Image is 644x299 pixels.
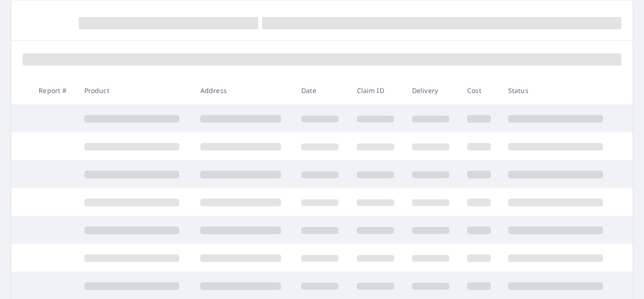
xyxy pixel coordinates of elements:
th: Product [77,77,193,104]
th: Delivery [405,77,460,104]
th: Address [193,77,294,104]
th: Cost [460,77,501,104]
th: Date [294,77,349,104]
th: Claim ID [349,77,405,104]
th: Status [501,77,617,104]
th: Report # [31,77,76,104]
